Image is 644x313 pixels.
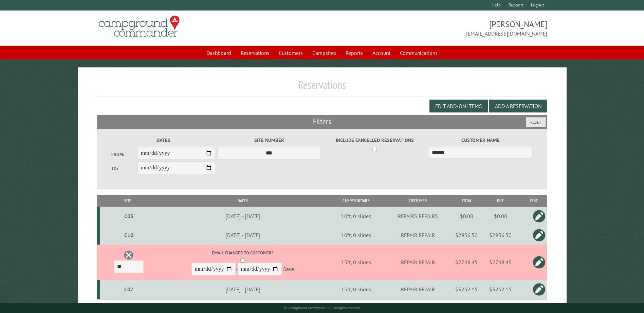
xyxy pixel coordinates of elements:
td: $0.00 [480,207,521,226]
a: Customers [275,46,307,59]
a: Save [283,266,294,273]
a: Delete this reservation [124,250,134,260]
th: Dates [155,195,329,207]
a: Reports [342,46,367,59]
div: C07 [103,286,154,293]
td: REPAIR REPAIR [383,226,453,245]
td: $3252.15 [480,280,521,299]
div: C03 [103,213,154,220]
span: [PERSON_NAME] [EMAIL_ADDRESS][DOMAIN_NAME] [322,19,547,38]
div: - [157,250,329,277]
h1: Reservations [97,78,547,97]
label: Include Cancelled Reservations [323,137,427,144]
td: REPAIRS REPAIRS [383,207,453,226]
div: [DATE] - [DATE] [157,286,329,293]
label: Email changes to customer? [157,250,329,256]
small: © Campground Commander LLC. All rights reserved. [284,306,361,310]
label: To: [111,165,137,172]
td: 10ft, 0 slides [330,226,383,245]
div: [DATE] - [DATE] [157,213,329,220]
th: Site [100,195,155,207]
div: [DATE] - [DATE] [157,232,329,238]
td: 10ft, 0 slides [330,207,383,226]
td: 15ft, 0 slides [330,245,383,280]
a: Communications [396,46,442,59]
td: $0.00 [453,207,480,226]
td: $2748.45 [453,245,480,280]
td: $2956.50 [480,226,521,245]
button: Add a Reservation [489,100,547,112]
td: REPAIR REPAIR [383,245,453,280]
a: Account [368,46,394,59]
th: Camper Details [330,195,383,207]
td: 15ft, 0 slides [330,280,383,299]
th: Total [453,195,480,207]
img: Campground Commander [97,13,182,40]
a: Reservations [237,46,273,59]
h2: Filters [97,115,547,128]
td: $2956.50 [453,226,480,245]
th: Edit [521,195,547,207]
th: Due [480,195,521,207]
label: From: [111,151,137,158]
label: Dates [111,137,215,144]
label: Site Number [217,137,321,144]
td: $3252.15 [453,280,480,299]
button: Reset [526,117,546,127]
div: C10 [103,232,154,238]
th: Customer [383,195,453,207]
td: $2748.45 [480,245,521,280]
button: Edit Add-on Items [429,100,488,112]
a: Dashboard [202,46,235,59]
td: REPAIR REPAIR [383,280,453,299]
a: Campsites [308,46,340,59]
label: Customer Name [429,137,532,144]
